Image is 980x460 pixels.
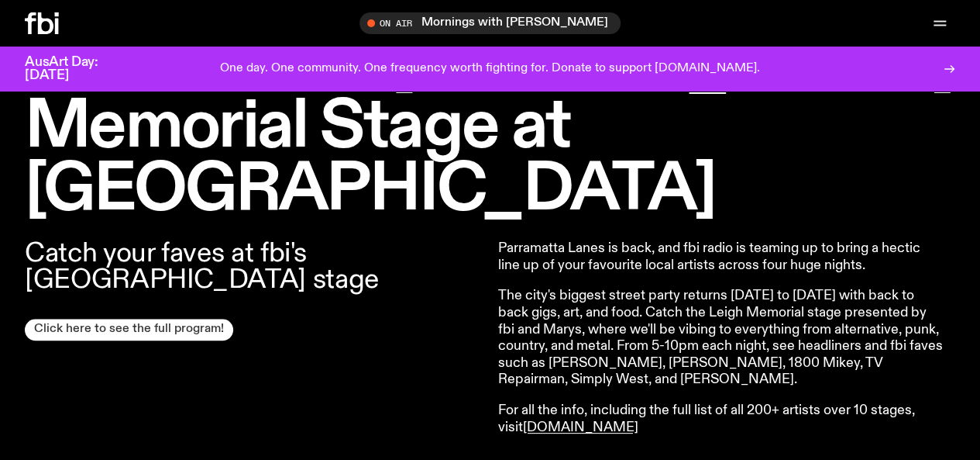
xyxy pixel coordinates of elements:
[25,56,124,82] h3: AusArt Day: [DATE]
[25,33,955,222] h1: fbi Presents [PERSON_NAME] Memorial Stage at [GEOGRAPHIC_DATA]
[498,240,944,274] p: Parramatta Lanes is back, and fbi radio is teaming up to bring a hectic line up of your favourite...
[498,403,944,436] p: For all the info, including the full list of all 200+ artists over 10 stages, visit
[359,12,621,34] button: On AirMornings with [PERSON_NAME]
[523,420,638,434] a: [DOMAIN_NAME]
[220,62,760,76] p: One day. One community. One frequency worth fighting for. Donate to support [DOMAIN_NAME].
[498,288,944,389] p: The city's biggest street party returns [DATE] to [DATE] with back to back gigs, art, and food. C...
[25,319,233,341] a: Click here to see the full program!
[25,240,483,293] p: Catch your faves at fbi's [GEOGRAPHIC_DATA] stage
